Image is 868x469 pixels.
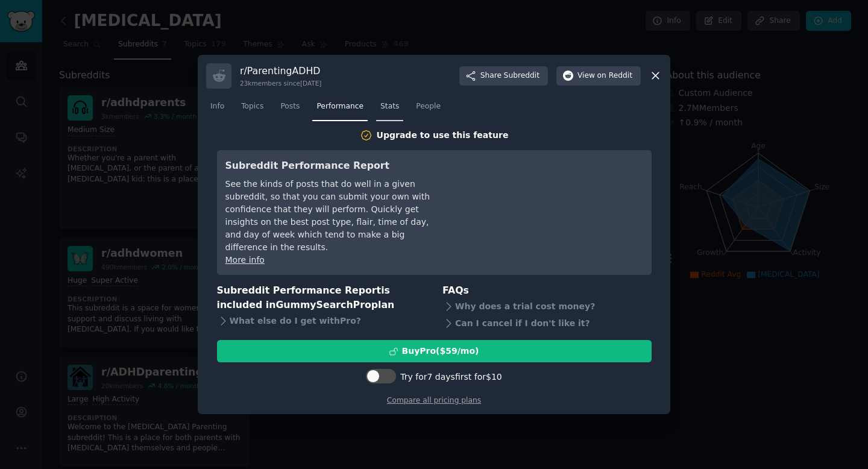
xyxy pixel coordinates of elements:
[416,101,441,112] span: People
[504,71,539,81] span: Subreddit
[276,97,304,122] a: Posts
[402,345,479,357] div: Buy Pro ($ 59 /mo )
[312,97,368,122] a: Performance
[577,71,632,81] span: View
[240,79,321,87] div: 23k members since [DATE]
[275,299,371,310] span: GummySearch Pro
[462,159,643,249] iframe: YouTube video player
[442,283,652,298] h3: FAQs
[442,298,652,315] div: Why does a trial cost money?
[210,101,224,112] span: Info
[412,97,445,122] a: People
[556,66,641,86] button: Viewon Reddit
[217,340,652,362] button: BuyPro($59/mo)
[225,178,445,254] div: See the kinds of posts that do well in a given subreddit, so that you can submit your own with co...
[480,71,539,81] span: Share
[280,101,300,112] span: Posts
[316,101,363,112] span: Performance
[206,97,228,122] a: Info
[376,97,403,122] a: Stats
[225,255,265,265] a: More info
[225,159,445,174] h3: Subreddit Performance Report
[459,66,548,86] button: ShareSubreddit
[400,371,502,383] div: Try for 7 days first for $10
[597,71,632,81] span: on Reddit
[217,283,426,313] h3: Subreddit Performance Report is included in plan
[387,396,481,404] a: Compare all pricing plans
[442,315,652,332] div: Can I cancel if I don't like it?
[217,313,426,330] div: What else do I get with Pro ?
[377,129,509,142] div: Upgrade to use this feature
[240,65,321,77] h3: r/ ParentingADHD
[237,97,268,122] a: Topics
[380,101,399,112] span: Stats
[241,101,263,112] span: Topics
